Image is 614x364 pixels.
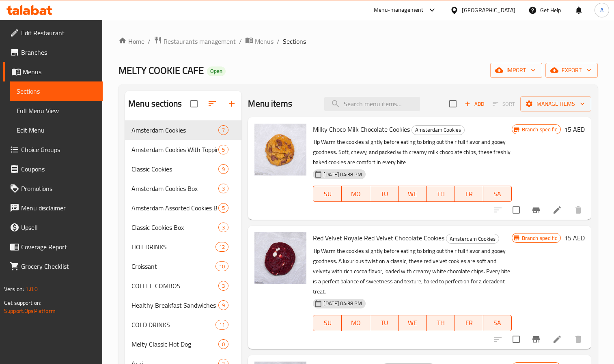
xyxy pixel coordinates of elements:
div: Amsterdam Cookies Box [131,184,218,193]
span: 12 [216,243,228,251]
a: Full Menu View [10,101,103,120]
button: Add [461,98,487,110]
a: Sections [10,81,103,101]
div: items [218,339,228,349]
div: Croissant [131,261,215,271]
a: Restaurants management [154,36,236,47]
span: Add item [461,98,487,110]
div: Healthy Breakfast Sandwiches [131,300,218,310]
div: HOT DRINKS12 [125,237,241,257]
div: items [215,242,228,252]
a: Branches [3,43,103,62]
div: Amsterdam Cookies7 [125,120,241,140]
span: 1.0.0 [25,284,38,294]
span: Promotions [21,184,96,193]
span: Sections [17,86,96,96]
span: 11 [216,321,228,329]
div: items [218,300,228,310]
button: TH [427,186,455,202]
button: MO [342,186,370,202]
span: Select to update [508,331,525,348]
button: SA [483,186,512,202]
span: 9 [219,165,228,173]
div: items [215,261,228,271]
img: Milky Choco Milk Chocolate Cookies [254,124,306,176]
div: Melty Classic Hot Dog0 [125,334,241,354]
div: items [218,125,228,135]
div: COLD DRINKS11 [125,315,241,334]
a: Menus [245,36,274,47]
a: Edit menu item [552,334,562,344]
div: items [218,145,228,154]
span: Get support on: [4,298,41,308]
div: Amsterdam Assorted Cookies Box5 [125,198,241,218]
span: Coupons [21,164,96,174]
span: A [600,6,603,15]
span: [DATE] 04:38 PM [320,171,365,178]
span: Melty Classic Hot Dog [131,339,218,349]
li: / [148,36,151,46]
button: FR [455,315,483,331]
li: / [277,36,280,46]
div: Amsterdam Cookies With Topping5 [125,140,241,159]
div: Menu-management [374,5,424,15]
div: HOT DRINKS [131,242,215,252]
span: Version: [4,284,24,294]
div: COFFEE COMBOS3 [125,276,241,295]
div: Classic Cookies9 [125,159,241,179]
div: COFFEE COMBOS [131,281,218,291]
span: Red Velvet Royale Red Velvet Chocolate Cookies [313,232,444,244]
button: TH [427,315,455,331]
a: Promotions [3,179,103,198]
span: Select section [444,95,461,112]
div: Amsterdam Cookies [446,234,499,244]
span: Coverage Report [21,242,96,252]
span: MELTY COOKIE CAFE [118,61,204,79]
span: FR [458,188,480,200]
a: Edit menu item [552,205,562,215]
p: Tip Warm the cookies slightly before eating to bring out their full flavor and gooey goodness. A ... [313,246,511,297]
span: import [497,65,536,75]
button: TU [370,186,399,202]
span: Open [207,68,226,75]
span: Amsterdam Cookies With Topping [131,145,218,154]
span: 5 [219,204,228,212]
a: Grocery Checklist [3,257,103,276]
span: Menus [23,67,96,77]
span: Select all sections [185,95,203,112]
span: 7 [219,126,228,134]
span: 9 [219,302,228,309]
div: items [218,281,228,291]
li: / [239,36,242,46]
button: SU [313,186,342,202]
a: Coverage Report [3,237,103,257]
h6: 15 AED [564,232,585,244]
span: Full Menu View [17,106,96,116]
div: items [215,320,228,330]
span: Classic Cookies Box [131,223,218,232]
span: Select to update [508,201,525,218]
span: WE [402,317,424,329]
div: [GEOGRAPHIC_DATA] [462,6,515,15]
div: Amsterdam Cookies [131,125,218,135]
h6: 15 AED [564,124,585,135]
span: Classic Cookies [131,164,218,174]
div: items [218,203,228,213]
span: export [552,65,591,75]
h2: Menu items [248,98,292,110]
button: delete [569,330,588,349]
span: Amsterdam Cookies [412,125,464,135]
button: SA [483,315,512,331]
div: items [218,223,228,232]
span: Select section first [487,98,520,110]
div: Amsterdam Cookies [411,125,465,135]
span: Amsterdam Assorted Cookies Box [131,203,218,213]
div: Amsterdam Cookies Box3 [125,179,241,198]
a: Edit Menu [10,120,103,140]
button: TU [370,315,399,331]
button: MO [342,315,370,331]
span: Branch specific [519,234,560,242]
span: TH [430,188,452,200]
button: Manage items [520,96,591,111]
